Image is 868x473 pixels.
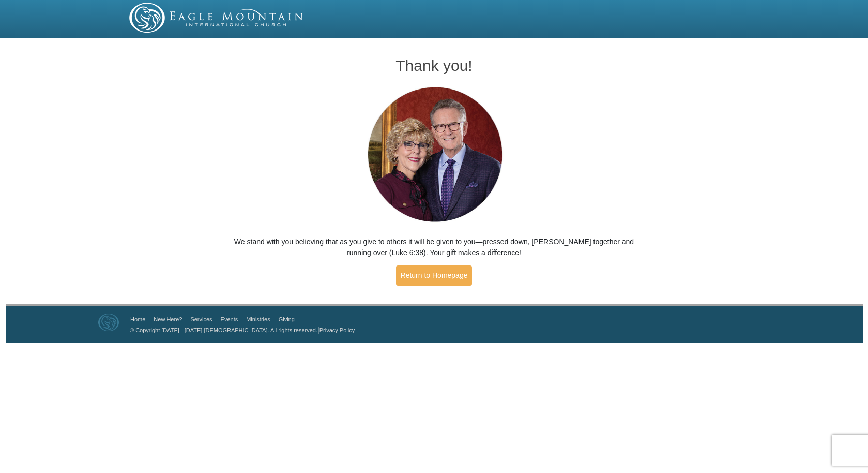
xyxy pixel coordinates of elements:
[154,316,182,322] a: New Here?
[222,236,646,258] p: We stand with you believing that as you give to others it will be given to you—pressed down, [PER...
[358,84,510,226] img: Pastors George and Terri Pearsons
[222,57,646,74] h1: Thank you!
[130,316,145,322] a: Home
[396,265,473,286] a: Return to Homepage
[126,324,355,335] p: |
[221,316,238,322] a: Events
[190,316,212,322] a: Services
[129,3,304,33] img: EMIC
[98,314,119,331] img: Eagle Mountain International Church
[130,327,317,333] a: © Copyright [DATE] - [DATE] [DEMOGRAPHIC_DATA]. All rights reserved.
[246,316,270,322] a: Ministries
[279,316,295,322] a: Giving
[319,327,355,333] a: Privacy Policy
